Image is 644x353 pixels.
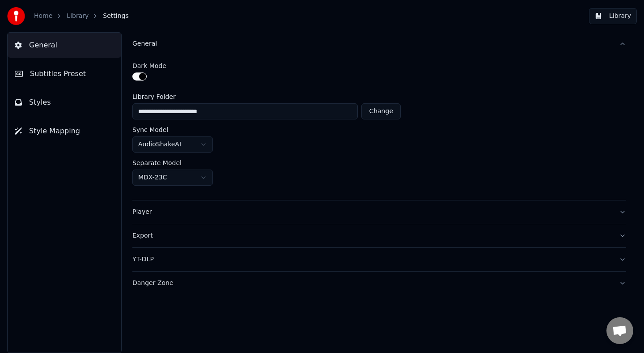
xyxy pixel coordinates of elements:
label: Library Folder [132,94,401,100]
a: Home [34,12,52,21]
span: Styles [29,97,51,108]
div: Export [132,231,612,240]
button: General [132,32,626,55]
a: Library [67,12,89,21]
button: General [8,33,121,58]
label: Dark Mode [132,63,166,69]
img: youka [7,7,25,25]
button: YT-DLP [132,248,626,271]
span: Subtitles Preset [30,68,86,79]
button: Library [589,8,637,24]
button: Danger Zone [132,272,626,295]
div: General [132,55,626,200]
button: Styles [8,90,121,115]
div: Player [132,208,612,217]
button: Player [132,200,626,224]
div: Open chat [606,317,633,344]
button: Change [361,103,401,119]
div: YT-DLP [132,255,612,264]
button: Subtitles Preset [8,61,121,86]
span: General [29,40,57,51]
label: Sync Model [132,127,168,133]
span: Settings [103,12,128,21]
span: Style Mapping [29,126,80,136]
button: Export [132,224,626,247]
button: Style Mapping [8,119,121,144]
label: Separate Model [132,160,182,166]
div: General [132,39,612,48]
div: Danger Zone [132,279,612,288]
nav: breadcrumb [34,12,129,21]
